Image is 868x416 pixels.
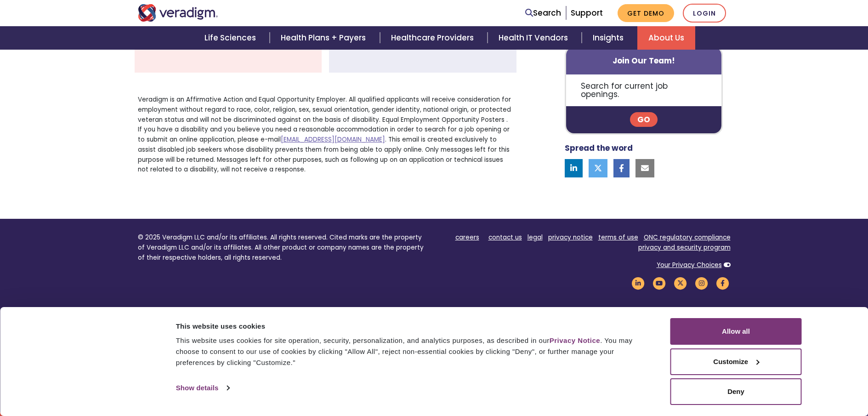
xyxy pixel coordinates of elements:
a: privacy and security program [638,243,731,252]
div: This website uses cookies for site operation, security, personalization, and analytics purposes, ... [176,335,650,368]
strong: Join Our Team! [613,55,675,66]
a: Veradigm Twitter Link [673,279,688,288]
strong: Spread the word [565,143,633,154]
img: Veradigm logo [138,4,218,22]
a: Veradigm Facebook Link [715,279,731,288]
div: This website uses cookies [176,321,650,332]
a: Get Demo [618,4,674,22]
a: Veradigm Instagram Link [694,279,709,288]
a: Login [683,4,726,23]
a: contact us [488,233,522,242]
a: Health IT Vendors [488,26,582,50]
a: About Us [637,26,695,50]
p: © 2025 Veradigm LLC and/or its affiliates. All rights reserved. Cited marks are the property of V... [138,233,427,262]
a: Show details [176,381,229,395]
a: careers [455,233,479,242]
a: [EMAIL_ADDRESS][DOMAIN_NAME] [281,135,385,144]
a: terms of use [598,233,638,242]
a: Go [630,113,658,127]
a: Your Privacy Choices [657,261,722,269]
a: Life Sciences [193,26,270,50]
a: Health Plans + Payers [270,26,380,50]
a: Search [525,7,561,19]
button: Deny [670,378,802,405]
a: Privacy Notice [550,336,600,344]
p: Veradigm is an Affirmative Action and Equal Opportunity Employer. All qualified applicants will r... [138,95,513,175]
a: Healthcare Providers [380,26,488,50]
a: Support [571,7,603,18]
a: Veradigm YouTube Link [652,279,667,288]
a: ONC regulatory compliance [644,233,731,242]
a: Insights [582,26,637,50]
button: Allow all [670,318,802,345]
a: Veradigm LinkedIn Link [630,279,646,288]
button: Customize [670,348,802,375]
a: legal [528,233,543,242]
p: Search for current job openings. [566,74,722,106]
a: privacy notice [548,233,593,242]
